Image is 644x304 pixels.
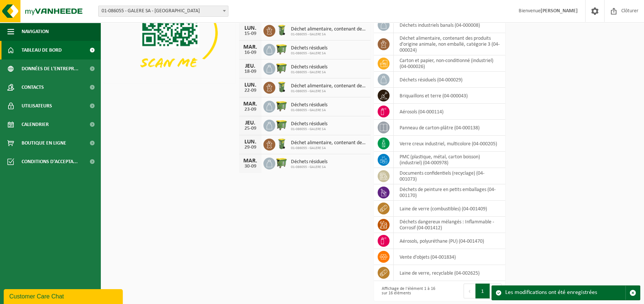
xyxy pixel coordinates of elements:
[394,33,505,55] td: déchet alimentaire, contenant des produits d'origine animale, non emballé, catégorie 3 (04-000024)
[291,159,327,165] span: Déchets résiduels
[243,25,258,31] div: LUN.
[291,51,327,56] span: 01-086055 - GALERE SA
[243,158,258,164] div: MAR.
[243,88,258,93] div: 22-09
[394,168,505,184] td: documents confidentiels (recyclage) (04-001073)
[291,121,327,127] span: Déchets résiduels
[243,107,258,112] div: 23-09
[275,156,288,169] img: WB-1100-HPE-GN-50
[243,82,258,88] div: LUN.
[464,284,475,298] button: Previous
[275,100,288,112] img: WB-1100-HPE-GN-50
[291,32,367,37] span: 01-086055 - GALERE SA
[291,140,367,146] span: Déchet alimentaire, contenant des produits d'origine animale, non emballé, catég...
[291,165,327,169] span: 01-086055 - GALERE SA
[99,6,228,16] span: 01-086055 - GALERE SA - EMBOURG
[394,265,505,281] td: laine de verre, recyclable (04-002625)
[275,24,288,36] img: WB-0140-HPE-GN-50
[243,126,258,131] div: 25-09
[243,164,258,169] div: 30-09
[291,64,327,70] span: Déchets résiduels
[275,81,288,93] img: WB-0140-HPE-GN-50
[243,50,258,55] div: 16-09
[541,8,578,14] strong: [PERSON_NAME]
[291,26,367,32] span: Déchet alimentaire, contenant des produits d'origine animale, non emballé, catég...
[394,104,505,120] td: aérosols (04-000114)
[394,184,505,201] td: déchets de peinture en petits emballages (04-001170)
[22,97,52,115] span: Utilisateurs
[291,146,367,151] span: 01-086055 - GALERE SA
[22,41,62,59] span: Tableau de bord
[291,83,367,89] span: Déchet alimentaire, contenant des produits d'origine animale, non emballé, catég...
[291,108,327,113] span: 01-086055 - GALERE SA
[243,145,258,150] div: 29-09
[243,101,258,107] div: MAR.
[22,152,78,171] span: Conditions d'accepta...
[394,17,505,33] td: déchets industriels banals (04-000008)
[505,286,625,300] div: Les modifications ont été enregistrées
[243,31,258,36] div: 15-09
[243,63,258,69] div: JEU.
[291,102,327,108] span: Déchets résiduels
[394,88,505,104] td: briquaillons et terre (04-000043)
[394,55,505,72] td: carton et papier, non-conditionné (industriel) (04-000026)
[243,69,258,74] div: 18-09
[275,62,288,74] img: WB-1100-HPE-GN-50
[394,201,505,217] td: laine de verre (combustibles) (04-001409)
[291,127,327,132] span: 01-086055 - GALERE SA
[4,288,124,304] iframe: chat widget
[291,89,367,94] span: 01-086055 - GALERE SA
[475,284,490,298] button: 1
[394,233,505,249] td: aérosols, polyuréthane (PU) (04-001470)
[22,115,49,134] span: Calendrier
[394,120,505,136] td: panneau de carton-plâtre (04-000138)
[243,139,258,145] div: LUN.
[394,152,505,168] td: PMC (plastique, métal, carton boisson) (industriel) (04-000978)
[394,72,505,88] td: déchets résiduels (04-000029)
[394,217,505,233] td: déchets dangereux mélangés : Inflammable - Corrosif (04-001412)
[394,136,505,152] td: verre creux industriel, multicolore (04-000205)
[22,22,49,41] span: Navigation
[378,283,436,299] div: Affichage de l'élément 1 à 16 sur 16 éléments
[98,6,228,17] span: 01-086055 - GALERE SA - EMBOURG
[490,284,502,298] button: Next
[22,59,79,78] span: Données de l'entrepr...
[291,70,327,75] span: 01-086055 - GALERE SA
[243,44,258,50] div: MAR.
[22,78,44,97] span: Contacts
[275,43,288,55] img: WB-1100-HPE-GN-50
[394,249,505,265] td: vente d'objets (04-001834)
[275,138,288,150] img: WB-0140-HPE-GN-50
[243,120,258,126] div: JEU.
[22,134,66,152] span: Boutique en ligne
[275,119,288,131] img: WB-1100-HPE-GN-50
[291,45,327,51] span: Déchets résiduels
